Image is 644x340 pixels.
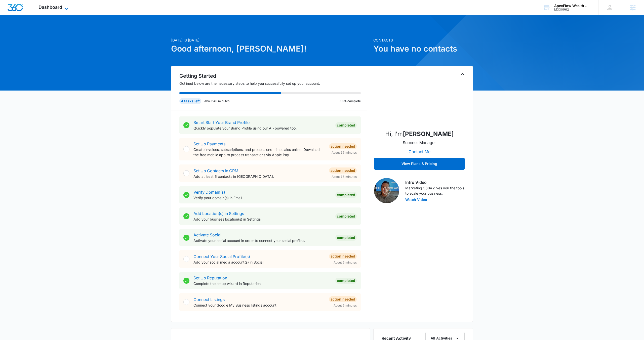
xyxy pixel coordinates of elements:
div: Keywords by Traffic [56,30,85,33]
img: Intro Video [374,178,399,203]
a: Verify Domain(s) [193,190,225,195]
div: Completed [335,278,357,284]
img: tab_keywords_by_traffic_grey.svg [50,29,54,33]
a: Set Up Contacts in CRM [193,168,238,173]
h3: Intro Video [405,179,465,185]
h2: Getting Started [179,72,367,80]
div: Completed [335,235,357,241]
span: Dashboard [38,5,62,10]
p: Quickly populate your Brand Profile using our AI-powered tool. [193,125,331,131]
div: Action Needed [329,143,357,149]
div: Action Needed [329,167,357,174]
p: Add your business location(s) in Settings. [193,217,331,222]
a: Connect Your Social Profile(s) [193,254,250,259]
p: Add at least 5 contacts in [GEOGRAPHIC_DATA]. [193,174,325,179]
p: Activate your social account in order to connect your social profiles. [193,238,331,243]
p: Verify your domain(s) in Email. [193,195,331,200]
div: Domain: [DOMAIN_NAME] [13,13,55,17]
div: account id [554,8,591,11]
div: 4 tasks left [179,98,201,104]
p: Outlined below are the necessary steps to help you successfully set up your account. [179,81,367,86]
p: [DATE] is [DATE] [171,37,370,43]
div: account name [554,4,591,8]
h1: You have no contacts [373,43,473,55]
strong: [PERSON_NAME] [403,130,454,138]
a: Connect Listings [193,297,225,302]
p: Add your social media account(s) in Social. [193,260,325,265]
div: Completed [335,122,357,128]
p: Marketing 360® gives you the tools to scale your business. [405,185,465,196]
h1: Good afternoon, [PERSON_NAME]! [171,43,370,55]
p: About 40 minutes [204,99,229,103]
a: Smart Start Your Brand Profile [193,120,250,125]
div: v 4.0.25 [14,8,25,12]
p: Create invoices, subscriptions, and process one-time sales online. Download the free mobile app t... [193,147,325,157]
p: 56% complete [340,99,361,103]
a: Set Up Payments [193,141,225,146]
button: Watch Video [405,198,427,201]
p: Success Manager [403,140,436,146]
div: Action Needed [329,253,357,259]
img: website_grey.svg [8,13,12,17]
button: Toggle Collapse [460,71,466,77]
img: Nicholas Geymann [394,75,445,125]
div: Action Needed [329,296,357,302]
p: Contacts [373,37,473,43]
div: Completed [335,192,357,198]
span: About 5 minutes [334,260,357,265]
div: Completed [335,213,357,219]
span: About 15 minutes [332,175,357,179]
button: Contact Me [404,146,435,158]
span: About 15 minutes [332,150,357,155]
img: tab_domain_overview_orange.svg [14,29,18,33]
a: Activate Social [193,232,221,237]
img: logo_orange.svg [8,8,12,12]
span: About 5 minutes [334,303,357,308]
a: Add Location(s) in Settings [193,211,244,216]
div: Domain Overview [19,30,45,33]
p: Complete the setup wizard in Reputation. [193,281,331,286]
a: Set Up Reputation [193,275,227,280]
p: Hi, I'm [385,130,454,139]
button: View Plans & Pricing [374,158,465,170]
p: Connect your Google My Business listings account. [193,303,325,308]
